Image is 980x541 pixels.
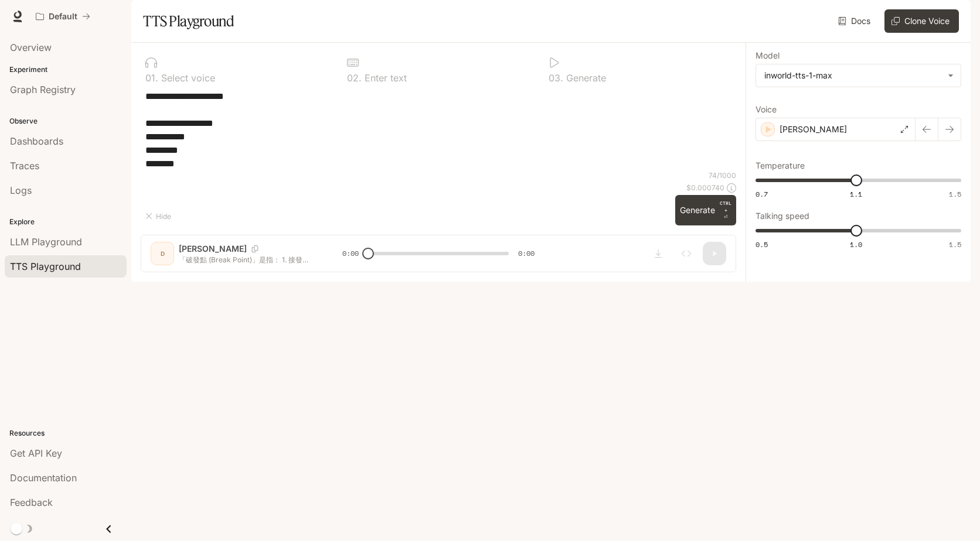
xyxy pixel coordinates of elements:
[756,189,768,199] span: 0.7
[720,200,731,214] p: CTRL +
[756,162,805,170] p: Temperature
[756,239,768,249] span: 0.5
[756,64,961,87] div: inworld-tts-1-max
[141,207,178,225] button: Hide
[675,195,736,225] button: GenerateCTRL +⏎
[347,73,362,83] p: 0 2 .
[949,189,961,199] span: 1.5
[756,105,777,114] p: Voice
[563,73,606,83] p: Generate
[158,73,215,83] p: Select voice
[850,239,862,249] span: 1.0
[549,73,563,83] p: 0 3 .
[836,9,875,33] a: Docs
[143,9,234,33] h1: TTS Playground
[720,200,731,221] p: ⏎
[884,9,959,33] button: Clone Voice
[850,189,862,199] span: 1.1
[949,239,961,249] span: 1.5
[362,73,407,83] p: Enter text
[756,212,809,220] p: Talking speed
[49,12,77,22] p: Default
[780,124,847,135] p: [PERSON_NAME]
[30,5,96,28] button: All workspaces
[764,70,942,81] div: inworld-tts-1-max
[145,73,158,83] p: 0 1 .
[756,52,780,60] p: Model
